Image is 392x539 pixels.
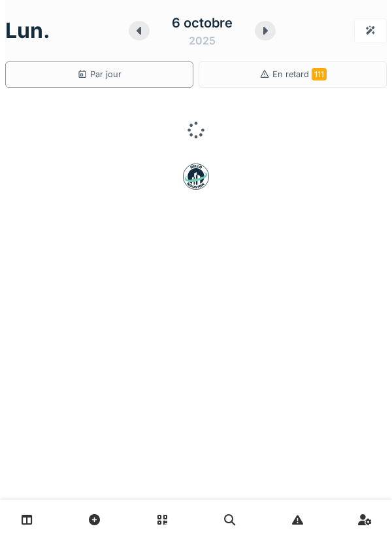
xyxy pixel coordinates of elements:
img: badge-BVDL4wpA.svg [183,164,209,190]
div: 2025 [189,33,216,48]
h1: lun. [5,18,50,43]
span: En retard [272,69,327,79]
span: 111 [312,68,327,80]
div: 6 octobre [172,13,233,33]
div: Par jour [77,68,122,80]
